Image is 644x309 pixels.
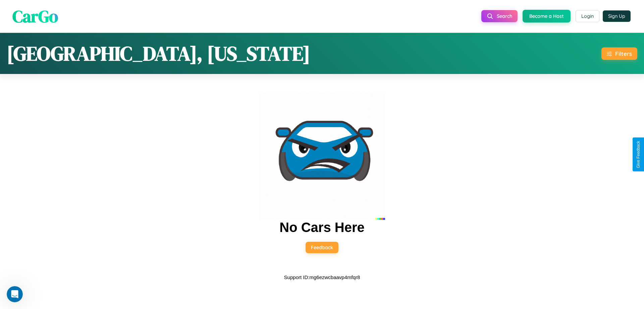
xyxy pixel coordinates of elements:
button: Search [481,10,518,22]
h1: [GEOGRAPHIC_DATA], [US_STATE] [7,40,310,67]
span: CarGo [12,4,58,28]
button: Login [576,10,599,22]
h2: No Cars Here [279,220,364,235]
div: Give Feedback [636,141,641,168]
button: Sign Up [603,10,631,22]
button: Feedback [306,242,338,253]
p: Support ID: mg6ezwcbaavp4mfqr8 [284,273,360,282]
button: Become a Host [523,10,571,23]
button: Filters [601,47,637,60]
img: car [259,93,385,220]
iframe: Intercom live chat [7,286,23,302]
span: Search [497,13,512,19]
div: Filters [615,50,632,57]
